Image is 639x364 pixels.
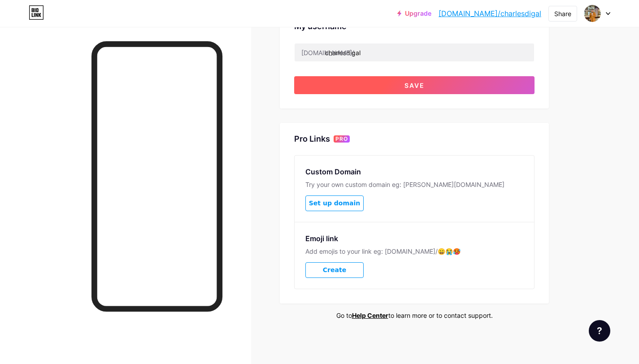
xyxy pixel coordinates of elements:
[584,5,601,22] img: charlesdigal
[294,76,535,94] button: Save
[305,262,364,278] button: Create
[439,8,541,19] a: [DOMAIN_NAME]/charlesdigal
[352,312,388,319] a: Help Center
[305,181,523,188] div: Try your own custom domain eg: [PERSON_NAME][DOMAIN_NAME]
[294,134,330,144] div: Pro Links
[397,10,431,17] a: Upgrade
[305,195,364,211] button: Set up domain
[305,247,523,255] div: Add emojis to your link eg: [DOMAIN_NAME]/😄😭🥵
[305,166,523,177] div: Custom Domain
[305,233,523,244] div: Emoji link
[280,311,549,320] div: Go to to learn more or to contact support.
[301,48,354,57] div: [DOMAIN_NAME]/
[554,9,571,18] div: Share
[335,135,348,143] span: PRO
[295,43,534,61] input: username
[323,266,346,274] span: Create
[404,82,425,89] span: Save
[309,199,360,207] span: Set up domain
